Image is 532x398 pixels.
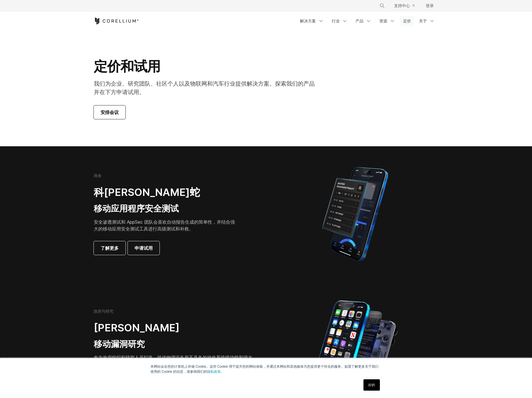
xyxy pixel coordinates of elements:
[94,355,252,367] font: 专为政府组织和研究人员打造，提供物理设备所不具备的操作系统级功能和强大的自检工具。
[356,18,363,23] font: 产品
[94,186,200,198] font: 科[PERSON_NAME]蛇
[128,241,159,255] a: 申请试用
[419,18,427,23] font: 关于
[94,309,114,314] font: 政府与研究
[94,219,235,232] font: 安全渗透测试和 AppSec 团队会喜欢自动报告生成的简单性，并结合强大的移动应用安全测试工具进行高级测试和补救。
[297,16,438,26] div: 导航菜单
[94,80,315,96] font: 我们为企业、研究团队、社区个人以及物联网和汽车行业提供解决方案。探索我们的产品并在下方申请试用。
[150,365,378,374] font: 本网站会在您的计算机上存储 Cookie。这些 Cookie 用于提升您的网站体验，并通过本网站和其他媒体为您提供更个性化的服务。如需了解更多关于我们使用的 Cookie 的信息，请参阅我们的
[300,18,316,23] font: 解决方案
[94,321,180,334] font: [PERSON_NAME]
[135,245,153,251] font: 申请试用
[363,379,380,391] a: 好的
[312,164,398,264] img: Corellium MATRIX 自动报告 iPhone 上跨安全类别的应用程序漏洞测试结果。
[94,18,139,24] a: 科雷利姆之家
[101,109,119,115] font: 安排会议
[377,1,387,11] button: 搜索
[373,1,438,11] div: 导航菜单
[94,339,145,349] font: 移动漏洞研究
[94,105,125,119] a: 安排会议
[394,3,410,8] font: 支持中心
[94,58,160,75] font: 定价和试用
[426,3,434,8] font: 登录
[101,245,119,251] font: 了解更多
[379,18,387,23] font: 资源
[403,18,411,23] font: 定价
[94,241,125,255] a: 了解更多
[94,173,102,178] font: 商务
[368,383,375,387] font: 好的
[94,203,179,213] font: 移动应用程序安全测试
[332,18,340,23] font: 行业
[207,370,224,374] a: 隐私政策。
